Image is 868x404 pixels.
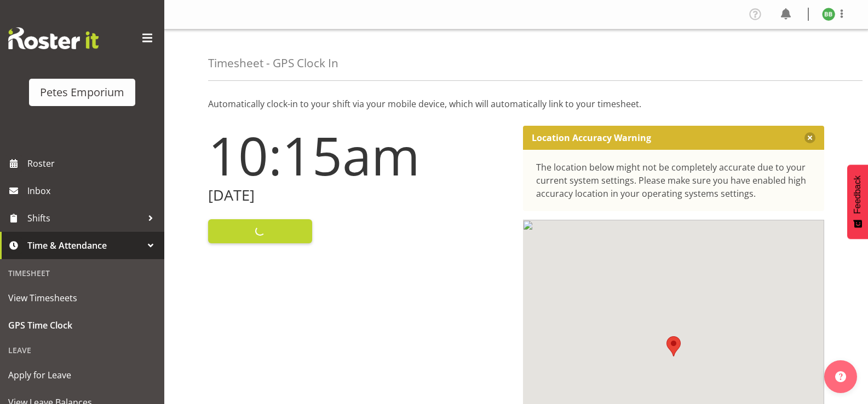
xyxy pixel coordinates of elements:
span: Roster [27,155,159,172]
img: help-xxl-2.png [835,371,846,382]
button: Feedback - Show survey [847,165,868,239]
span: Feedback [853,175,863,214]
span: Inbox [27,183,159,199]
a: Apply for Leave [3,361,162,389]
div: Leave [3,339,162,361]
h4: Timesheet - GPS Clock In [208,57,338,69]
span: View Timesheets [8,290,156,306]
div: Timesheet [3,262,162,284]
img: Rosterit website logo [8,27,99,49]
span: Apply for Leave [8,367,156,383]
h1: 10:15am [208,126,510,185]
h2: [DATE] [208,187,510,204]
span: Shifts [27,210,142,226]
span: Time & Attendance [27,237,142,254]
img: beena-bist9974.jpg [822,8,835,21]
p: Automatically clock-in to your shift via your mobile device, which will automatically link to you... [208,97,824,110]
p: Location Accuracy Warning [532,132,651,143]
a: GPS Time Clock [3,312,162,339]
span: GPS Time Clock [8,317,156,333]
div: The location below might not be completely accurate due to your current system settings. Please m... [536,161,812,200]
div: Petes Emporium [40,84,124,101]
a: View Timesheets [3,284,162,312]
button: Close message [804,132,815,143]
